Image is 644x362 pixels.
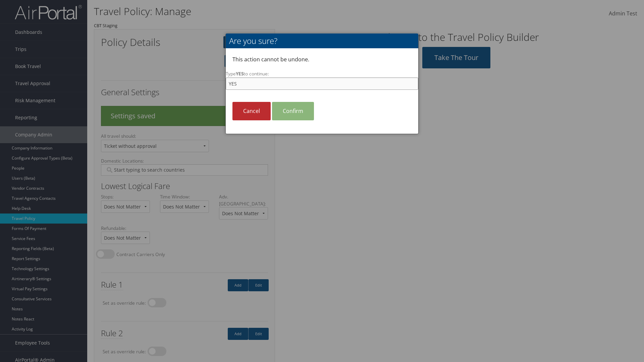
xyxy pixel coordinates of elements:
strong: YES [236,70,244,77]
p: This action cannot be undone. [226,49,418,71]
h2: Are you sure? [226,34,418,48]
a: Confirm [272,102,314,120]
label: Type to continue: [226,70,418,89]
a: Cancel [232,102,271,120]
input: TypeYESto continue: [226,77,418,90]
